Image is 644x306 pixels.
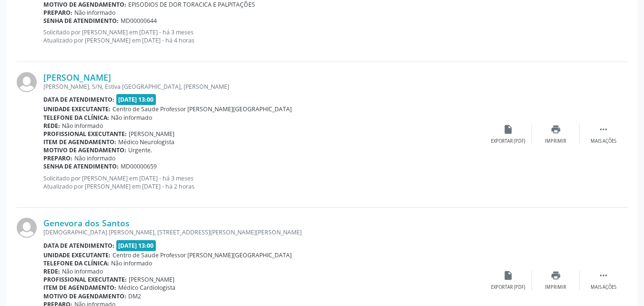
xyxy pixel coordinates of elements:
a: [PERSON_NAME] [43,72,111,83]
b: Rede: [43,267,60,275]
span: Médico Neurologista [118,138,174,146]
b: Profissional executante: [43,275,127,284]
span: Centro de Saude Professor [PERSON_NAME][GEOGRAPHIC_DATA] [112,105,292,113]
div: Exportar (PDF) [491,284,525,291]
i: print [551,124,561,135]
b: Rede: [43,122,60,130]
i:  [598,270,609,281]
b: Motivo de agendamento: [43,292,126,300]
p: Solicitado por [PERSON_NAME] em [DATE] - há 3 meses Atualizado por [PERSON_NAME] em [DATE] - há 2... [43,174,484,190]
span: Urgente. [128,146,152,154]
div: Imprimir [545,138,566,145]
b: Motivo de agendamento: [43,0,126,9]
div: [DEMOGRAPHIC_DATA] [PERSON_NAME], [STREET_ADDRESS][PERSON_NAME][PERSON_NAME] [43,228,484,236]
b: Unidade executante: [43,251,111,259]
img: img [17,72,37,92]
b: Unidade executante: [43,105,111,113]
b: Telefone da clínica: [43,259,109,267]
span: Centro de Saude Professor [PERSON_NAME][GEOGRAPHIC_DATA] [112,251,292,259]
a: Genevora dos Santos [43,218,130,228]
span: Não informado [111,114,152,122]
span: MD00000659 [121,162,157,170]
i: print [551,270,561,281]
b: Senha de atendimento: [43,162,119,170]
img: img [17,218,37,238]
i: insert_drive_file [503,270,513,281]
span: DM2 [128,292,141,300]
b: Item de agendamento: [43,138,116,146]
span: Médico Cardiologista [118,284,175,292]
span: Não informado [74,9,115,17]
span: Não informado [74,154,115,162]
b: Data de atendimento: [43,242,114,250]
span: [DATE] 13:00 [116,240,156,251]
i: insert_drive_file [503,124,513,135]
span: Não informado [111,259,152,267]
span: [DATE] 13:00 [116,94,156,105]
p: Solicitado por [PERSON_NAME] em [DATE] - há 3 meses Atualizado por [PERSON_NAME] em [DATE] - há 4... [43,28,484,44]
i:  [598,124,609,135]
b: Motivo de agendamento: [43,146,126,154]
b: Item de agendamento: [43,284,116,292]
div: [PERSON_NAME], S/N, Estiva [GEOGRAPHIC_DATA], [PERSON_NAME] [43,83,484,91]
span: EPISODIOS DE DOR TORACICA E PALPITAÇÕES [128,0,255,9]
span: [PERSON_NAME] [129,275,174,284]
div: Imprimir [545,284,566,291]
span: [PERSON_NAME] [129,130,174,138]
span: MD00000644 [121,17,157,25]
div: Exportar (PDF) [491,138,525,145]
b: Preparo: [43,9,72,17]
b: Preparo: [43,154,72,162]
b: Senha de atendimento: [43,17,119,25]
b: Data de atendimento: [43,95,114,104]
b: Telefone da clínica: [43,114,109,122]
div: Mais ações [591,284,616,291]
div: Mais ações [591,138,616,145]
span: Não informado [62,122,103,130]
span: Não informado [62,267,103,275]
b: Profissional executante: [43,130,127,138]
